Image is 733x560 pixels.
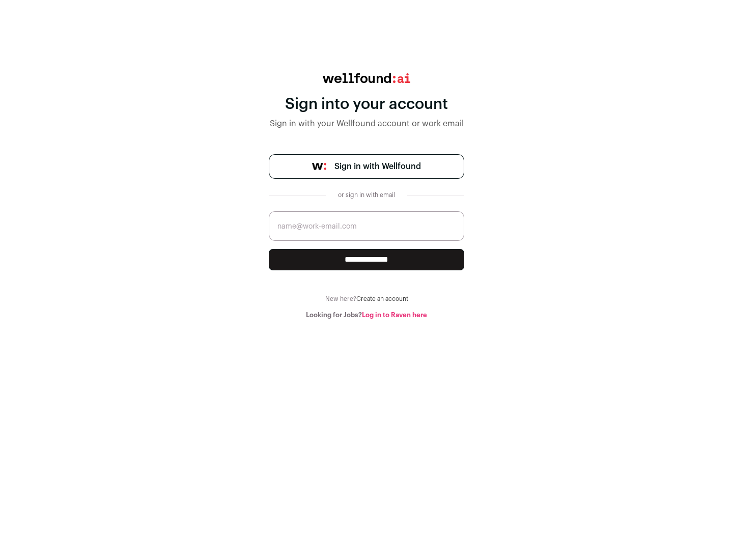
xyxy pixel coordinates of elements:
[323,73,410,83] img: wellfound:ai
[334,191,399,199] div: or sign in with email
[334,160,421,173] span: Sign in with Wellfound
[356,296,408,302] a: Create an account
[269,95,464,114] div: Sign into your account
[362,312,427,318] a: Log in to Raven here
[269,211,464,241] input: name@work-email.com
[269,154,464,179] a: Sign in with Wellfound
[269,295,464,303] div: New here?
[269,118,464,130] div: Sign in with your Wellfound account or work email
[312,163,326,170] img: wellfound-symbol-flush-black-fb3c872781a75f747ccb3a119075da62bfe97bd399995f84a933054e44a575c4.png
[269,311,464,319] div: Looking for Jobs?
